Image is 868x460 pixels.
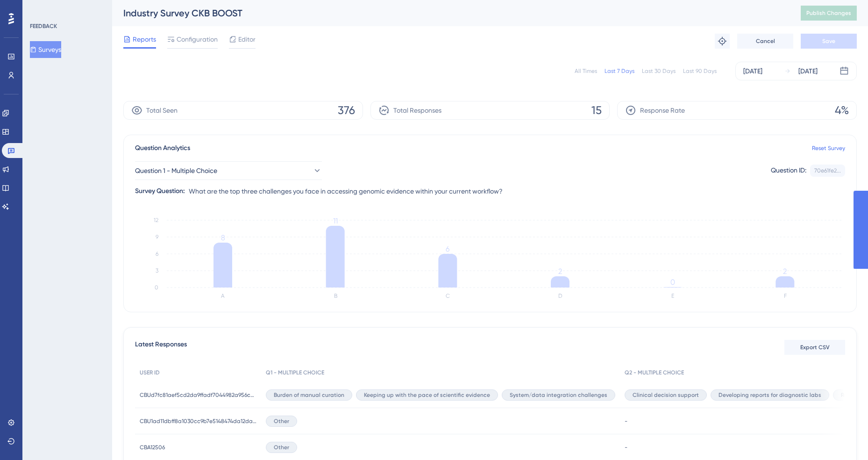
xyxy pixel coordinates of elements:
iframe: UserGuiding AI Assistant Launcher [829,423,857,451]
span: Burden of manual curation [274,391,344,399]
span: Total Responses [393,105,441,116]
span: Editor [238,34,256,45]
tspan: 11 [333,216,338,225]
span: Other [274,444,289,451]
div: FEEDBACK [30,22,57,30]
span: 376 [338,103,355,118]
tspan: 12 [154,217,158,223]
span: CBA12506 [140,444,165,451]
span: 4% [835,103,849,118]
tspan: 8 [221,233,225,242]
div: Last 90 Days [683,67,717,75]
text: F [784,293,787,299]
span: Export CSV [800,344,830,351]
div: [DATE] [798,65,818,77]
span: CBU1ad11dbff8a1030cc9b7e5148474da12dab5ff0f3dd849e1f77240a55ae462c7 [140,417,256,425]
tspan: 6 [156,251,158,257]
a: Reset Survey [812,144,845,152]
button: Question 1 - Multiple Choice [135,161,322,180]
tspan: 6 [446,244,449,253]
div: Last 30 Days [642,67,676,75]
span: Developing reports for diagnostic labs [719,391,821,399]
tspan: 0 [670,278,675,287]
text: B [334,293,337,299]
tspan: 3 [156,267,158,274]
button: Surveys [30,41,61,58]
tspan: 0 [155,284,158,291]
text: D [558,293,562,299]
div: Question ID: [771,165,806,177]
span: Response Rate [640,105,685,116]
span: CBUd7fc81aef5cd2da9ffadf7044982a956cbb7610719491a25b04bf14710c618e4 [140,391,256,399]
div: Industry Survey CKB BOOST [123,7,777,20]
span: Latest Responses [135,339,187,356]
span: Total Seen [146,105,178,116]
span: Keeping up with the pace of scientific evidence [364,391,490,399]
span: System/data integration challenges [510,391,607,399]
div: 70e61fe2... [814,167,841,174]
text: A [221,293,225,299]
span: - [625,417,627,425]
tspan: 2 [783,267,787,276]
span: Cancel [756,37,775,45]
span: - [625,444,627,451]
span: Q2 - MULTIPLE CHOICE [625,369,684,376]
span: USER ID [140,369,160,376]
text: E [671,293,674,299]
div: Survey Question: [135,186,185,197]
span: Question Analytics [135,143,190,154]
span: Reports [133,34,156,45]
span: Other [274,417,289,425]
tspan: 2 [558,267,562,276]
span: Configuration [177,34,218,45]
tspan: 9 [156,234,158,240]
div: [DATE] [743,65,762,77]
button: Save [801,34,857,49]
button: Cancel [737,34,793,49]
span: Save [822,37,835,45]
span: Clinical decision support [633,391,699,399]
span: Q1 - MULTIPLE CHOICE [266,369,324,376]
span: Research [841,391,866,399]
div: All Times [575,67,597,75]
button: Export CSV [784,340,845,355]
span: Publish Changes [806,9,851,17]
span: 15 [591,103,602,118]
button: Publish Changes [801,6,857,21]
span: What are the top three challenges you face in accessing genomic evidence within your current work... [189,186,503,197]
text: C [446,293,450,299]
div: Last 7 Days [605,67,634,75]
span: Question 1 - Multiple Choice [135,165,217,176]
